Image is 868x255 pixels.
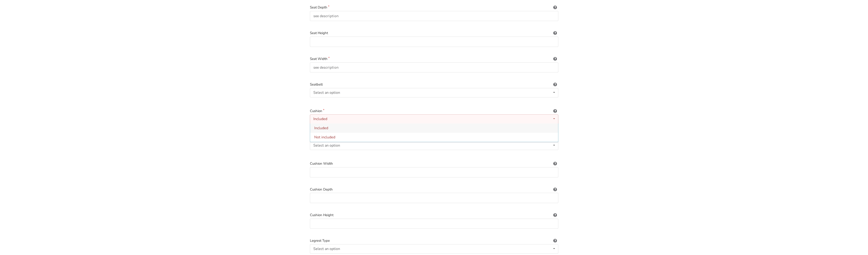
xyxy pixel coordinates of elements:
div: Select an option [313,91,340,94]
label: Seat Width [310,56,558,62]
label: Legrest Type [310,238,558,243]
span: Included [314,126,328,131]
label: Cushion [310,108,558,114]
label: Cushion Width [310,161,558,166]
label: Seat Height [310,30,558,36]
div: Select an option [313,247,340,251]
div: Included [313,117,327,121]
label: Seatbelt [310,82,558,87]
label: Seat Depth [310,5,558,10]
label: Cushion Height [310,212,558,218]
div: Select an option [313,144,340,147]
span: Not included [314,135,335,140]
label: Cushion Depth [310,187,558,192]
